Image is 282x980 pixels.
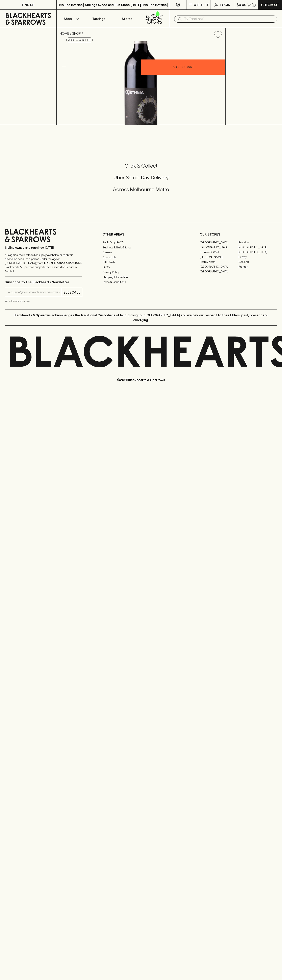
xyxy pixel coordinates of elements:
[238,240,277,245] a: Braddon
[253,4,255,6] p: 0
[63,290,80,295] p: SUBSCRIBE
[8,313,274,322] p: Blackhearts & Sparrows acknowledges the traditional Custodians of land throughout [GEOGRAPHIC_DAT...
[261,2,279,7] p: Checkout
[238,245,277,250] a: [GEOGRAPHIC_DATA]
[22,2,34,7] p: FIND US
[102,265,180,270] a: FAQ's
[5,299,82,303] p: We will never spam you
[102,270,180,275] a: Privacy Policy
[220,2,230,7] p: Login
[8,289,62,296] input: e.g. jane@blackheartsandsparrows.com.au
[5,186,277,193] h5: Across Melbourne Metro
[5,174,277,181] h5: Uber Same-Day Delivery
[64,16,72,21] p: Shop
[212,29,224,40] button: Add to wishlist
[122,16,132,21] p: Stores
[141,59,225,75] button: ADD TO CART
[102,250,180,255] a: Careers
[102,240,180,245] a: Bottle Drop FAQ's
[200,240,238,245] a: [GEOGRAPHIC_DATA]
[102,245,180,250] a: Business & Bulk Gifting
[238,264,277,269] a: Prahran
[184,16,274,22] input: Try "Pinot noir"
[72,32,81,35] a: SHOP
[57,10,85,28] button: Shop
[238,259,277,264] a: Geelong
[200,269,238,274] a: [GEOGRAPHIC_DATA]
[66,38,93,42] button: Add to wishlist
[102,260,180,265] a: Gift Cards
[5,246,82,250] p: Sibling owned and run since [DATE]
[237,2,246,7] p: $0.00
[200,232,277,237] p: OUR STORES
[200,264,238,269] a: [GEOGRAPHIC_DATA]
[92,16,105,21] p: Tastings
[102,255,180,260] a: Contact Us
[5,146,277,214] div: Call to action block
[173,65,194,69] p: ADD TO CART
[85,10,113,28] a: Tastings
[44,261,81,265] strong: Liquor License #32064953
[200,250,238,254] a: Brunswick West
[5,163,277,169] h5: Click & Collect
[102,275,180,279] a: Shipping Information
[194,2,209,7] p: Wishlist
[57,41,225,125] img: 39052.png
[62,288,82,297] button: SUBSCRIBE
[113,10,141,28] a: Stores
[102,280,180,285] a: Terms & Conditions
[200,259,238,264] a: Fitzroy North
[200,245,238,250] a: [GEOGRAPHIC_DATA]
[200,254,238,259] a: [PERSON_NAME]
[5,253,82,273] p: It is against the law to sell or supply alcohol to, or to obtain alcohol on behalf of a person un...
[102,232,180,237] p: OTHER AREAS
[238,254,277,259] a: Fitzroy
[60,32,69,35] a: HOME
[238,250,277,254] a: [GEOGRAPHIC_DATA]
[5,280,82,285] p: Subscribe to The Blackhearts Newsletter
